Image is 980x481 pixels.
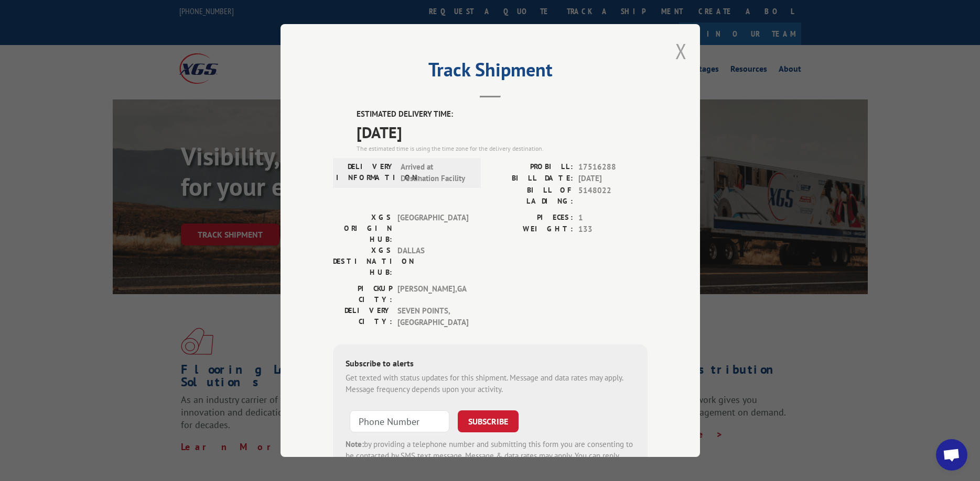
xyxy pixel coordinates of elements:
div: Subscribe to alerts [346,357,635,372]
span: 133 [578,223,648,236]
span: [DATE] [357,120,648,144]
span: [DATE] [578,173,648,185]
label: BILL DATE: [490,173,573,185]
h2: Track Shipment [333,62,648,82]
div: Get texted with status updates for this shipment. Message and data rates may apply. Message frequ... [346,372,635,396]
label: ESTIMATED DELIVERY TIME: [357,108,648,120]
strong: Note: [346,439,364,449]
label: BILL OF LADING: [490,185,573,207]
span: [GEOGRAPHIC_DATA] [397,212,468,245]
span: 17516288 [578,161,648,173]
span: [PERSON_NAME] , GA [397,283,468,305]
a: Open chat [936,439,967,471]
label: DELIVERY INFORMATION: [336,161,395,185]
button: Close modal [675,37,687,65]
span: 5148022 [578,185,648,207]
span: DALLAS [397,245,468,278]
input: Phone Number [350,410,449,432]
label: XGS DESTINATION HUB: [333,245,392,278]
label: DELIVERY CITY: [333,305,392,329]
label: PIECES: [490,212,573,224]
div: by providing a telephone number and submitting this form you are consenting to be contacted by SM... [346,439,635,474]
div: The estimated time is using the time zone for the delivery destination. [357,144,648,153]
label: PROBILL: [490,161,573,173]
span: 1 [578,212,648,224]
label: WEIGHT: [490,223,573,236]
button: SUBSCRIBE [458,410,519,432]
span: SEVEN POINTS , [GEOGRAPHIC_DATA] [397,305,468,329]
label: XGS ORIGIN HUB: [333,212,392,245]
span: Arrived at Destination Facility [401,161,471,185]
label: PICKUP CITY: [333,283,392,305]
